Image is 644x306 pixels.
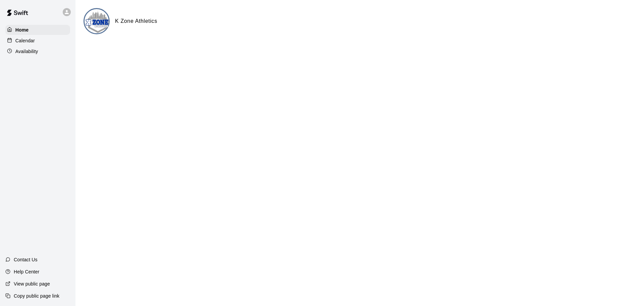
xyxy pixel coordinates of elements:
p: Calendar [15,37,35,44]
p: Copy public page link [14,293,59,299]
p: Contact Us [14,256,38,263]
p: View public page [14,280,50,287]
p: Help Center [14,268,39,275]
img: K Zone Athletics logo [85,9,110,34]
p: Availability [15,48,38,55]
a: Availability [5,46,70,56]
a: Home [5,25,70,35]
h6: K Zone Athletics [115,17,157,26]
a: Calendar [5,36,70,46]
p: Home [15,27,29,33]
